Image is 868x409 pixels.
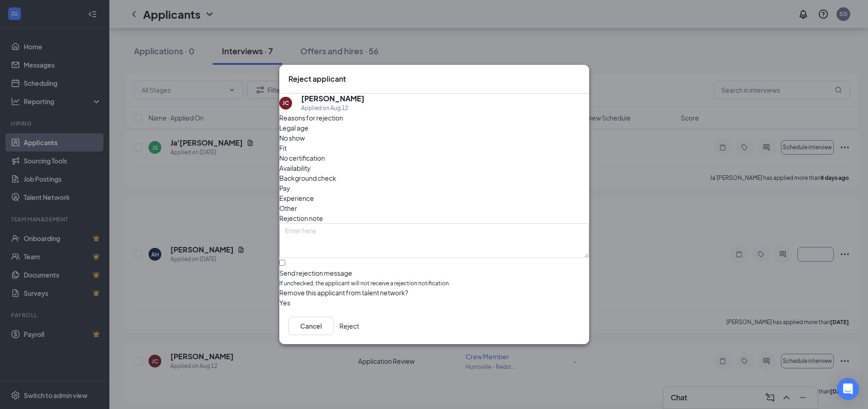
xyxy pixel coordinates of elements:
[279,203,297,213] span: Other
[279,288,408,297] span: Remove this applicant from talent network?
[279,183,290,193] span: Pay
[301,94,365,104] h5: [PERSON_NAME]
[288,317,334,335] button: Cancel
[279,279,589,288] span: If unchecked, the applicant will not receive a rejection notification.
[279,114,343,122] span: Reasons for rejection
[288,74,346,84] h3: Reject applicant
[279,298,290,308] span: Yes
[279,163,311,173] span: Availability
[279,173,336,183] span: Background check
[279,153,325,163] span: No certification
[279,268,589,278] div: Send rejection message
[279,143,287,153] span: Fit
[339,317,359,335] button: Reject
[279,193,314,203] span: Experience
[279,214,323,222] span: Rejection note
[279,133,305,143] span: No show
[282,99,289,107] div: JC
[837,378,859,400] div: Open Intercom Messenger
[279,260,285,266] input: Send rejection messageIf unchecked, the applicant will not receive a rejection notification.
[279,123,308,133] span: Legal age
[301,104,365,113] div: Applied on Aug 12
